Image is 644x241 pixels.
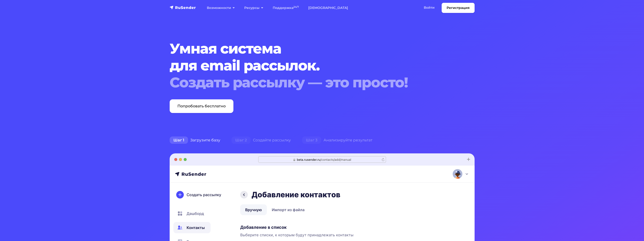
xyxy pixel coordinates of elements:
img: RuSender [170,5,196,10]
div: Создайте рассылку [226,136,296,145]
h1: Умная система для email рассылок. [170,40,449,91]
a: Поддержка24/7 [268,3,304,13]
a: Войти [419,3,439,12]
span: Шаг 3 [302,136,321,144]
a: Регистрация [442,3,475,13]
div: Загрузите базу [164,136,226,145]
a: [DEMOGRAPHIC_DATA] [304,3,353,13]
div: Анализируйте результат [296,136,378,145]
span: Шаг 2 [232,136,251,144]
sup: 24/7 [293,5,299,8]
a: Ресурсы [240,3,268,13]
div: Создать рассылку — это просто! [170,74,449,91]
span: Шаг 1 [170,136,188,144]
a: Попробовать бесплатно [170,99,233,113]
a: Возможности [202,3,240,13]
